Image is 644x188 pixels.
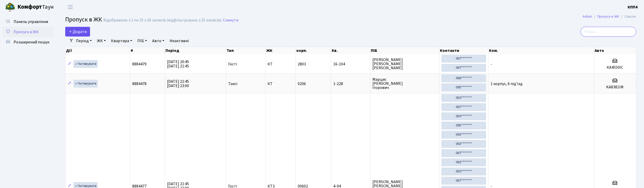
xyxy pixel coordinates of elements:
[491,81,523,87] span: 1 корпус, 6 під'їзд
[298,81,306,87] span: 0206
[581,27,636,37] input: Пошук...
[130,47,165,54] th: #
[372,58,437,70] span: [PERSON_NAME] [PERSON_NAME] [PERSON_NAME]
[594,47,637,54] th: Авто
[226,47,265,54] th: Тип
[596,65,634,70] h5: КА4550ІС
[168,37,191,45] a: Неактивні
[3,17,54,27] a: Панель управління
[17,3,42,11] b: Комфорт
[296,47,331,54] th: корп.
[491,61,492,67] span: -
[65,47,130,54] th: Дії
[372,77,437,90] span: Марцис [PERSON_NAME] Ігорович
[135,37,149,45] a: ПІБ
[575,11,644,22] nav: breadcrumb
[150,37,166,45] a: Авто
[268,62,294,66] span: КТ
[223,18,238,23] a: Скинути
[3,27,54,37] a: Пропуск в ЖК
[109,37,134,45] a: Квартира
[165,47,226,54] th: Період
[73,80,98,88] a: Активувати
[73,60,98,68] a: Активувати
[132,81,147,87] span: 8884478
[228,82,237,86] span: Таксі
[74,37,94,45] a: Період
[17,3,54,11] span: Таун
[439,47,489,54] th: Контакти
[598,14,619,19] a: Пропуск в ЖК
[298,61,306,67] span: 2803
[596,85,634,90] h5: KA8381IM
[69,29,87,34] span: Додати
[14,39,49,45] span: Розширений пошук
[489,47,594,54] th: Ком.
[65,15,102,24] span: Пропуск в ЖК
[268,82,294,86] span: КТ
[371,47,440,54] th: ПІБ
[628,4,638,10] a: КПП4
[331,47,370,54] th: Кв.
[95,37,108,45] a: ЖК
[167,79,189,89] span: [DATE] 21:45 [DATE] 23:00
[228,62,237,66] span: Гості
[65,27,90,37] a: Додати
[103,18,222,23] div: Відображено з 1 по 25 з 26 записів (відфільтровано з 25 записів).
[5,2,15,12] img: logo.png
[583,14,592,19] a: Admin
[64,3,77,11] button: Переключити навігацію
[628,4,638,10] b: КПП4
[167,59,189,69] span: [DATE] 20:45 [DATE] 21:45
[619,14,636,19] li: Список
[333,82,368,86] span: 1-228
[14,19,48,25] span: Панель управління
[132,61,147,67] span: 8884479
[14,29,39,35] span: Пропуск в ЖК
[266,47,296,54] th: ЖК
[3,37,54,47] a: Розширений пошук
[333,62,368,66] span: 16-104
